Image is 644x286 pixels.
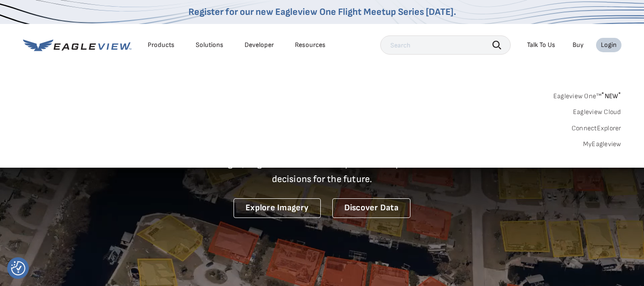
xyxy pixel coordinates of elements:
div: Products [148,41,175,49]
div: Talk To Us [527,41,555,49]
a: Explore Imagery [234,198,321,218]
div: Resources [295,41,326,49]
div: Solutions [196,41,223,49]
div: Login [601,41,617,49]
a: Buy [573,41,584,49]
a: Eagleview One™*NEW* [553,89,621,100]
a: Discover Data [332,198,410,218]
img: Revisit consent button [11,261,25,275]
a: Developer [245,41,274,49]
input: Search [380,35,511,55]
button: Consent Preferences [11,261,25,275]
a: ConnectExplorer [572,124,621,133]
a: Eagleview Cloud [573,108,621,116]
a: Register for our new Eagleview One Flight Meetup Series [DATE]. [188,6,456,18]
span: NEW [601,92,621,100]
a: MyEagleview [583,140,621,149]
